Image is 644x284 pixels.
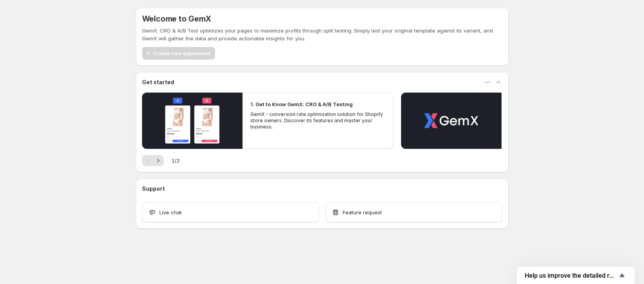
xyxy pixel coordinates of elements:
[142,155,164,166] nav: Pagination
[142,185,165,193] h3: Support
[159,208,182,216] span: Live chat
[525,271,627,280] button: Show survey - Help us improve the detailed report for A/B campaigns
[343,208,382,216] span: Feature request
[250,111,385,130] p: GemX - conversion rate optimization solution for Shopify store owners. Discover its features and ...
[250,100,353,108] h2: 1. Get to Know GemX: CRO & A/B Testing
[142,78,174,86] h3: Get started
[142,27,502,42] p: GemX: CRO & A/B Test optimizes your pages to maximize profits through split testing. Simply test ...
[171,157,180,165] span: 1 / 2
[525,272,617,279] span: Help us improve the detailed report for A/B campaigns
[401,92,502,149] button: Play video
[153,155,164,166] button: Next
[142,92,243,149] button: Play video
[142,14,211,24] h5: Welcome to GemX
